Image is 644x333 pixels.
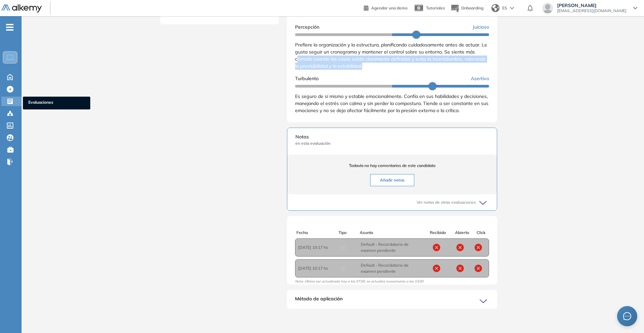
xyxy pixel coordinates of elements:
[491,4,500,12] img: world
[557,3,626,8] span: [PERSON_NAME]
[1,4,42,13] img: Logo
[296,230,339,236] div: Fecha
[295,295,343,306] span: Método de aplicación
[28,99,85,107] span: Evaluaciones
[295,133,489,140] span: Notas
[623,312,631,320] span: message
[295,24,319,31] span: Percepción
[370,174,414,186] button: Añadir notas
[295,279,423,286] span: Nota: Última vez actualizado hoy a las 07:00, se actualiza nuevamente a las 13:00
[473,24,489,31] span: Juicioso
[426,5,445,10] span: Tutoriales
[461,5,483,10] span: Onboarding
[450,1,483,15] button: Onboarding
[295,42,487,69] span: Prefiere la organización y la estructura, planificando cuidadosamente antes de actuar. Le gusta s...
[557,8,626,13] span: [EMAIL_ADDRESS][DOMAIN_NAME]
[295,163,489,169] span: Todavía no hay comentarios de este candidato
[471,75,489,82] span: Asertivo
[295,93,488,113] span: Es seguro de sí mismo y estable emocionalmente. Confía en sus habilidades y decisiones, manejando...
[360,230,423,236] div: Asunto
[502,5,507,11] span: ES
[361,262,423,274] span: Default - Recordatorio de examen pendiente
[364,3,408,11] a: Agendar una demo
[510,7,514,9] img: arrow
[371,5,408,10] span: Agendar una demo
[424,230,451,236] div: Recibido
[298,244,340,251] span: [DATE] 10:17 hs
[417,199,476,205] span: Ver notas de otras evaluaciones
[361,241,423,254] span: Default - Recordatorio de examen pendiente
[473,230,489,236] div: Click
[298,265,340,271] span: [DATE] 10:17 hs
[295,140,489,146] span: en esta evaluación
[6,27,13,28] i: -
[451,230,473,236] div: Abierto
[295,75,319,82] span: Turbulento
[339,230,360,236] div: Tipo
